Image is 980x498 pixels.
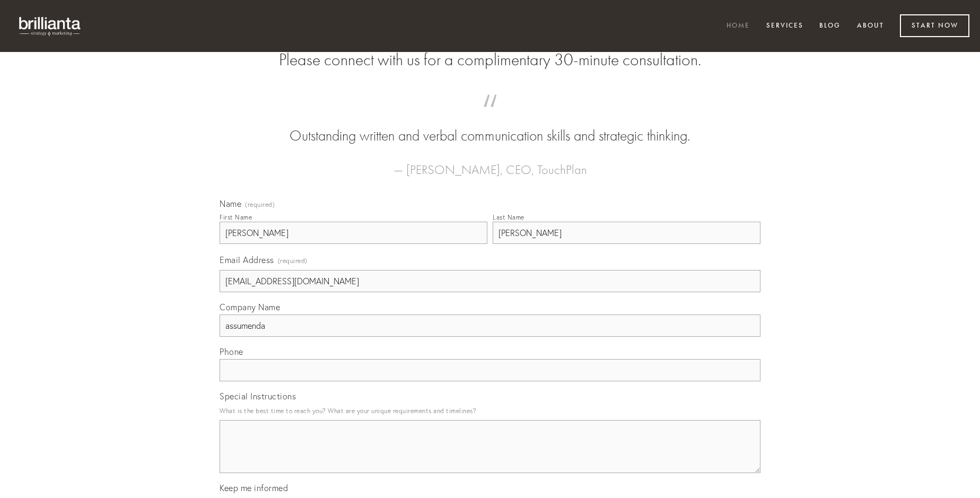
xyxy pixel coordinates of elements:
[220,213,252,221] div: First Name
[245,202,275,208] span: (required)
[220,404,760,418] p: What is the best time to reach you? What are your unique requirements and timelines?
[850,18,891,35] a: About
[220,255,274,265] span: Email Address
[220,302,280,312] span: Company Name
[237,105,743,146] blockquote: Outstanding written and verbal communication skills and strategic thinking.
[720,18,757,35] a: Home
[220,50,760,70] h2: Please connect with us for a complimentary 30-minute consultation.
[237,105,743,126] span: “
[11,11,90,41] img: brillianta - research, strategy, marketing
[493,213,524,221] div: Last Name
[759,18,810,35] a: Services
[900,14,969,37] a: Start Now
[220,391,296,401] span: Special Instructions
[220,483,288,493] span: Keep me informed
[220,198,241,209] span: Name
[220,346,243,357] span: Phone
[278,254,308,268] span: (required)
[812,18,847,35] a: Blog
[237,146,743,180] figcaption: — [PERSON_NAME], CEO, TouchPlan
